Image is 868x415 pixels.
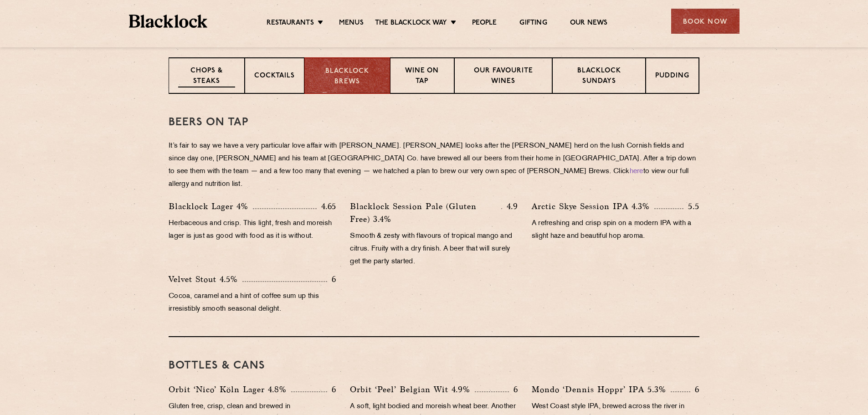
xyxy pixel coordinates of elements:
[671,9,740,34] div: Book Now
[327,384,336,395] p: 6
[169,117,699,128] h3: Beers on tap
[327,273,336,285] p: 6
[532,200,654,213] p: Arctic Skye Session IPA 4.3%
[683,200,699,212] p: 5.5
[169,273,242,286] p: Velvet Stout 4.5%
[464,66,543,87] p: Our favourite wines
[254,71,295,82] p: Cocktails
[472,19,497,29] a: People
[562,66,636,87] p: Blacklock Sundays
[169,217,336,243] p: Herbaceous and crisp. This light, fresh and moreish lager is just as good with food as it is with...
[350,200,501,225] p: Blacklock Session Pale (Gluten Free) 3.4%
[502,200,518,212] p: 4.9
[339,19,364,29] a: Menus
[317,200,336,212] p: 4.65
[570,19,608,29] a: Our News
[169,200,253,213] p: Blacklock Lager 4%
[375,19,447,29] a: The Blacklock Way
[169,360,699,372] h3: BOTTLES & CANS
[532,383,671,396] p: Mondo ‘Dennis Hoppr’ IPA 5.3%
[519,19,547,29] a: Gifting
[655,71,689,82] p: Pudding
[314,67,380,87] p: Blacklock Brews
[532,217,699,243] p: A refreshing and crisp spin on a modern IPA with a slight haze and beautiful hop aroma.
[350,383,475,396] p: Orbit ‘Peel’ Belgian Wit 4.9%
[178,66,235,87] p: Chops & Steaks
[400,66,444,87] p: Wine on Tap
[169,383,291,396] p: Orbit ‘Nico’ Köln Lager 4.8%
[169,140,699,191] p: It’s fair to say we have a very particular love affair with [PERSON_NAME]. [PERSON_NAME] looks af...
[169,290,336,316] p: Cocoa, caramel and a hint of coffee sum up this irresistibly smooth seasonal delight.
[129,15,208,28] img: BL_Textured_Logo-footer-cropped.svg
[690,384,699,395] p: 6
[267,19,314,29] a: Restaurants
[509,384,518,395] p: 6
[350,230,518,268] p: Smooth & zesty with flavours of tropical mango and citrus. Fruity with a dry finish. A beer that ...
[630,168,643,175] a: here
